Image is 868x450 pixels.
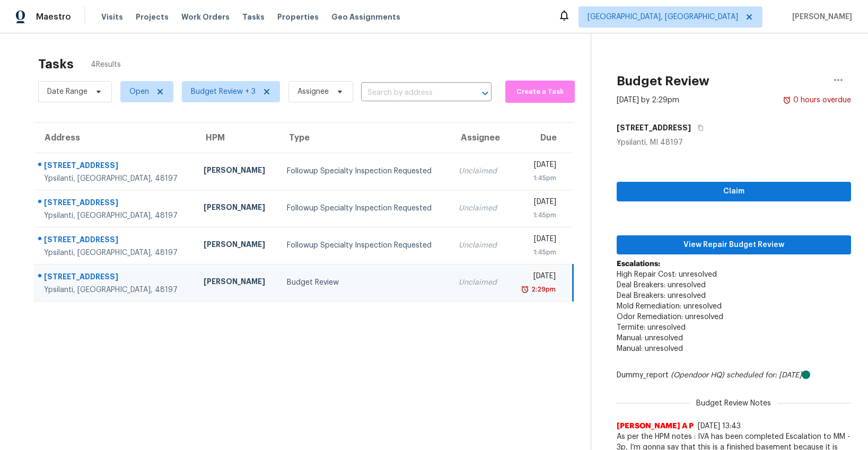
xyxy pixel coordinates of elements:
div: 0 hours overdue [791,95,851,105]
i: scheduled for: [DATE] [726,372,802,379]
button: View Repair Budget Review [617,235,851,255]
div: Ypsilanti, [GEOGRAPHIC_DATA], 48197 [44,248,187,258]
span: Deal Breakers: unresolved [617,281,706,289]
span: Maestro [36,12,71,22]
th: Assignee [450,123,508,153]
span: Date Range [47,86,87,97]
span: Budget Review Notes [690,398,777,409]
div: Unclaimed [459,277,500,288]
span: Manual: unresolved [617,345,683,352]
span: [PERSON_NAME] A P [617,421,694,431]
span: Termite: unresolved [617,324,686,331]
div: Ypsilanti, [GEOGRAPHIC_DATA], 48197 [44,285,187,295]
span: [PERSON_NAME] [788,12,852,22]
div: [PERSON_NAME] [204,165,270,178]
div: Followup Specialty Inspection Requested [287,166,441,177]
th: Due [508,123,573,153]
span: Budget Review + 3 [191,86,256,97]
div: Unclaimed [459,203,500,214]
div: [STREET_ADDRESS] [44,197,187,210]
span: Deal Breakers: unresolved [617,292,706,299]
span: Odor Remediation: unresolved [617,313,723,321]
span: Properties [277,12,319,22]
span: Tasks [242,13,265,21]
div: Ypsilanti, [GEOGRAPHIC_DATA], 48197 [44,173,187,184]
span: Create a Task [511,86,569,98]
div: [STREET_ADDRESS] [44,271,187,285]
h2: Budget Review [617,76,709,86]
div: 1:45pm [517,173,556,183]
span: 4 Results [91,59,121,70]
span: Mold Remediation: unresolved [617,303,722,310]
div: Ypsilanti, MI 48197 [617,137,851,148]
div: Followup Specialty Inspection Requested [287,203,441,214]
span: [DATE] 13:43 [698,422,741,430]
div: Ypsilanti, [GEOGRAPHIC_DATA], 48197 [44,210,187,221]
span: Open [129,86,149,97]
span: Assignee [297,86,329,97]
h2: Tasks [38,59,74,69]
th: Type [278,123,450,153]
div: Budget Review [287,277,441,288]
span: [GEOGRAPHIC_DATA], [GEOGRAPHIC_DATA] [588,12,738,22]
th: HPM [195,123,278,153]
div: 1:45pm [517,247,556,258]
th: Address [34,123,195,153]
div: [DATE] [517,271,556,284]
div: [DATE] [517,160,556,173]
div: 2:29pm [529,284,556,295]
img: Overdue Alarm Icon [521,284,529,295]
div: Followup Specialty Inspection Requested [287,240,441,251]
button: Claim [617,182,851,201]
div: Unclaimed [459,166,500,177]
div: [DATE] by 2:29pm [617,95,679,105]
button: Open [478,86,493,101]
span: Visits [101,12,123,22]
button: Copy Address [691,118,705,137]
div: Unclaimed [459,240,500,251]
div: [PERSON_NAME] [204,276,270,289]
div: [STREET_ADDRESS] [44,160,187,173]
span: Work Orders [181,12,230,22]
div: [PERSON_NAME] [204,239,270,252]
span: View Repair Budget Review [625,239,843,252]
div: Dummy_report [617,370,851,381]
img: Overdue Alarm Icon [783,95,791,105]
span: Manual: unresolved [617,334,683,342]
div: [PERSON_NAME] [204,202,270,215]
div: 1:45pm [517,210,556,220]
h5: [STREET_ADDRESS] [617,122,691,133]
span: Projects [136,12,169,22]
div: [STREET_ADDRESS] [44,234,187,248]
div: [DATE] [517,234,556,247]
span: Claim [625,185,843,198]
b: Escalations: [617,260,660,268]
button: Create a Task [505,81,575,103]
input: Search by address [361,85,462,101]
i: (Opendoor HQ) [671,372,724,379]
span: Geo Assignments [331,12,400,22]
span: High Repair Cost: unresolved [617,271,717,278]
div: [DATE] [517,197,556,210]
